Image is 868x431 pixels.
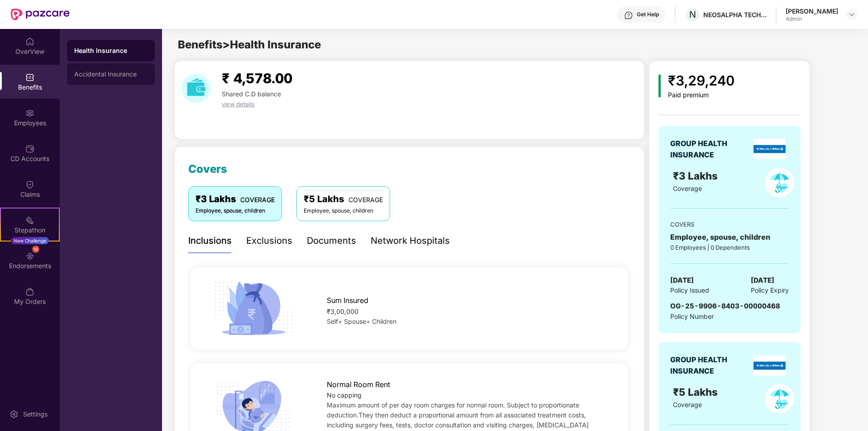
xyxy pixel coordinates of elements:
[670,232,789,243] div: Employee, spouse, children
[188,234,232,248] div: Inclusions
[304,192,383,206] div: ₹5 Lakhs
[751,275,774,286] span: [DATE]
[25,216,34,225] img: svg+xml;base64,PHN2ZyB4bWxucz0iaHR0cDovL3d3dy53My5vcmcvMjAwMC9zdmciIHdpZHRoPSIyMSIgaGVpZ2h0PSIyMC...
[11,9,70,20] img: New Pazcare Logo
[673,170,720,182] span: ₹3 Lakhs
[196,192,275,206] div: ₹3 Lakhs
[670,138,749,161] div: GROUP HEALTH INSURANCE
[222,100,254,108] span: view details
[327,307,608,317] div: ₹3,00,000
[74,71,148,78] div: Accidental Insurance
[668,91,734,99] div: Paid premium
[196,207,275,215] div: Employee, spouse, children
[181,74,211,103] img: download
[668,70,734,91] div: ₹3,29,240
[188,162,227,175] span: Covers
[670,220,789,229] div: COVERS
[673,401,702,408] span: Coverage
[25,73,34,82] img: svg+xml;base64,PHN2ZyBpZD0iQmVuZWZpdHMiIHhtbG5zPSJodHRwOi8vd3d3LnczLm9yZy8yMDAwL3N2ZyIgd2lkdGg9Ij...
[11,237,49,244] div: New Challenge
[74,46,148,55] div: Health Insurance
[327,379,390,390] span: Normal Room Rent
[754,355,786,376] img: insurerLogo
[670,313,714,320] span: Policy Number
[327,295,368,306] span: Sum Insured
[25,144,34,153] img: svg+xml;base64,PHN2ZyBpZD0iQ0RfQWNjb3VudHMiIGRhdGEtbmFtZT0iQ0QgQWNjb3VudHMiIHhtbG5zPSJodHRwOi8vd3...
[20,410,50,419] div: Settings
[178,38,321,51] span: Benefits > Health Insurance
[624,11,633,20] img: svg+xml;base64,PHN2ZyBpZD0iSGVscC0zMngzMiIgeG1sbnM9Imh0dHA6Ly93d3cudzMub3JnLzIwMDAvc3ZnIiB3aWR0aD...
[786,15,838,23] div: Admin
[327,317,396,325] span: Self+ Spouse+ Children
[32,246,39,253] div: 10
[848,11,855,18] img: svg+xml;base64,PHN2ZyBpZD0iRHJvcGRvd24tMzJ4MzIiIHhtbG5zPSJodHRwOi8vd3d3LnczLm9yZy8yMDAwL3N2ZyIgd2...
[673,386,720,398] span: ₹5 Lakhs
[371,234,450,248] div: Network Hospitals
[210,279,296,338] img: icon
[246,234,292,248] div: Exclusions
[222,70,292,86] span: ₹ 4,578.00
[670,302,780,310] span: OG-25-9906-8403-00000468
[670,243,789,252] div: 0 Employees | 0 Dependents
[670,275,694,286] span: [DATE]
[304,207,383,215] div: Employee, spouse, children
[689,9,696,20] span: N
[25,37,34,46] img: svg+xml;base64,PHN2ZyBpZD0iSG9tZSIgeG1sbnM9Imh0dHA6Ly93d3cudzMub3JnLzIwMDAvc3ZnIiB3aWR0aD0iMjAiIG...
[765,384,794,413] img: policyIcon
[25,251,34,260] img: svg+xml;base64,PHN2ZyBpZD0iRW5kb3JzZW1lbnRzIiB4bWxucz0iaHR0cDovL3d3dy53My5vcmcvMjAwMC9zdmciIHdpZH...
[25,180,34,189] img: svg+xml;base64,PHN2ZyBpZD0iQ2xhaW0iIHhtbG5zPSJodHRwOi8vd3d3LnczLm9yZy8yMDAwL3N2ZyIgd2lkdGg9IjIwIi...
[307,234,356,248] div: Documents
[658,75,661,97] img: icon
[327,390,608,400] div: No capping
[786,7,838,15] div: [PERSON_NAME]
[751,285,789,295] span: Policy Expiry
[670,285,709,295] span: Policy Issued
[637,11,659,18] div: Get Help
[673,185,702,192] span: Coverage
[1,226,59,235] div: Stepathon
[25,109,34,118] img: svg+xml;base64,PHN2ZyBpZD0iRW1wbG95ZWVzIiB4bWxucz0iaHR0cDovL3d3dy53My5vcmcvMjAwMC9zdmciIHdpZHRoPS...
[703,10,767,19] div: NEOSALPHA TECHNOLOGIES [GEOGRAPHIC_DATA]
[222,90,281,98] span: Shared C.D balance
[765,168,794,197] img: policyIcon
[25,287,34,296] img: svg+xml;base64,PHN2ZyBpZD0iTXlfT3JkZXJzIiBkYXRhLW5hbWU9Ik15IE9yZGVycyIgeG1sbnM9Imh0dHA6Ly93d3cudz...
[348,196,383,204] span: COVERAGE
[670,354,749,377] div: GROUP HEALTH INSURANCE
[240,196,275,204] span: COVERAGE
[754,139,786,159] img: insurerLogo
[10,410,19,419] img: svg+xml;base64,PHN2ZyBpZD0iU2V0dGluZy0yMHgyMCIgeG1sbnM9Imh0dHA6Ly93d3cudzMub3JnLzIwMDAvc3ZnIiB3aW...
